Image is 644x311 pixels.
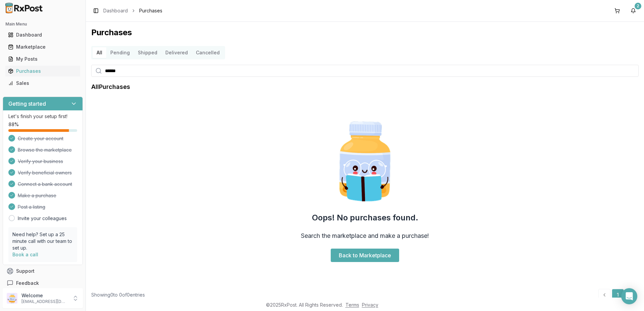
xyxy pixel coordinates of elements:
img: User avatar [7,293,17,304]
span: Feedback [16,280,39,287]
h1: Purchases [91,27,639,38]
button: Sales [3,78,83,89]
a: Sales [5,77,80,89]
img: RxPost Logo [3,3,46,13]
nav: breadcrumb [103,7,162,14]
p: Welcome [21,292,68,299]
button: All [93,47,106,58]
a: Dashboard [103,7,128,14]
a: Privacy [362,302,378,308]
span: Browse the marketplace [18,147,72,153]
span: Verify your business [18,158,63,165]
p: [EMAIL_ADDRESS][DOMAIN_NAME] [21,299,68,304]
button: Marketplace [3,42,83,52]
h3: Getting started [8,100,46,108]
div: Showing 0 to 0 of 0 entries [91,292,145,298]
button: Cancelled [192,47,224,58]
button: Delivered [161,47,192,58]
nav: pagination [598,289,639,301]
span: Purchases [139,7,162,14]
a: 1 [612,289,624,301]
div: Marketplace [8,44,77,50]
div: Dashboard [8,32,77,38]
span: 88 % [8,121,19,128]
p: Let's finish your setup first! [8,113,77,120]
a: Invite your colleagues [18,215,67,222]
a: Terms [345,302,359,308]
a: Marketplace [5,41,80,53]
h2: Main Menu [5,21,80,27]
div: Sales [8,80,77,87]
div: 2 [635,3,641,9]
button: Feedback [3,277,83,289]
div: Purchases [8,68,77,74]
a: My Posts [5,53,80,65]
a: Dashboard [5,29,80,41]
img: Smart Pill Bottle [322,118,408,204]
div: Open Intercom Messenger [621,288,637,304]
h3: Search the marketplace and make a purchase! [301,231,429,241]
button: Shipped [134,47,161,58]
div: My Posts [8,56,77,62]
span: Post a listing [18,204,45,210]
span: Verify beneficial owners [18,169,72,176]
button: Pending [106,47,134,58]
h2: Oops! No purchases found. [312,212,418,223]
span: Create your account [18,135,63,142]
p: Need help? Set up a 25 minute call with our team to set up. [12,231,73,251]
a: Purchases [5,65,80,77]
button: Support [3,265,83,277]
button: My Posts [3,54,83,64]
a: Book a call [12,252,38,257]
button: Purchases [3,66,83,76]
span: Make a purchase [18,192,56,199]
a: Back to Marketplace [331,249,399,262]
button: 2 [628,5,639,16]
button: Dashboard [3,30,83,40]
h1: All Purchases [91,82,130,92]
span: Connect a bank account [18,181,72,188]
